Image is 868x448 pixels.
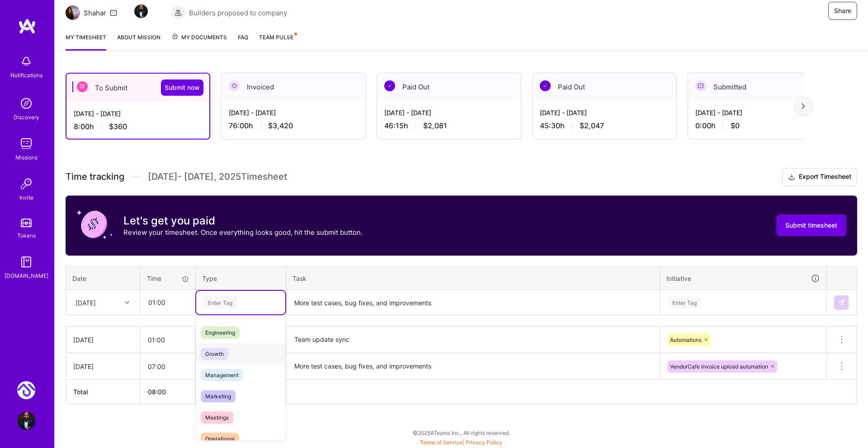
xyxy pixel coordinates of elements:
[123,214,363,228] h3: Let's get you paid
[66,380,141,404] th: Total
[466,439,502,446] a: Privacy Policy
[196,266,286,290] th: Type
[287,354,659,379] textarea: More test cases, bug fixes, and improvements
[695,121,825,131] div: 0:00 h
[134,5,148,18] img: Team Member Avatar
[77,81,88,92] img: To Submit
[15,412,38,430] a: User Avatar
[201,390,236,402] span: Marketing
[201,411,233,424] span: Meetings
[17,253,35,271] img: guide book
[222,73,365,101] div: Invoiced
[117,33,160,51] a: About Mission
[201,348,228,360] span: Growth
[384,108,514,117] div: [DATE] - [DATE]
[189,8,287,18] span: Builders proposed to company
[377,73,521,101] div: Paid Out
[420,439,462,446] a: Terms of Service
[688,73,832,101] div: Submitted
[666,273,820,284] div: Initiative
[668,295,701,309] div: Enter Tag
[420,439,502,446] span: |
[123,228,363,237] p: Review your timesheet. Once everything looks good, hit the submit button.
[84,8,106,18] div: Shahar
[66,33,106,51] a: My timesheet
[17,412,35,430] img: User Avatar
[165,83,200,92] span: Submit now
[540,80,551,91] img: Paid Out
[695,80,706,91] img: Submitted
[201,327,240,339] span: Engineering
[776,215,846,236] button: Submit timesheet
[17,175,35,193] img: Invite
[540,121,669,131] div: 45:30 h
[66,171,124,182] span: Time tracking
[141,355,195,378] input: HH:MM
[15,153,38,162] div: Missions
[384,121,514,131] div: 46:15 h
[268,121,293,131] span: $3,420
[110,9,117,16] i: icon Mail
[14,112,39,122] div: Discovery
[10,70,42,80] div: Notifications
[171,33,227,51] a: My Documents
[66,74,209,102] div: To Submit
[171,33,227,42] span: My Documents
[201,433,239,445] span: Operational
[17,381,35,399] img: Monto: AI Payments Automation
[19,193,33,202] div: Invite
[17,94,35,112] img: discovery
[788,173,795,182] i: icon Download
[834,6,851,15] span: Share
[17,231,36,240] div: Tokens
[17,135,35,153] img: teamwork
[141,380,196,404] th: 08:00
[802,103,805,109] img: right
[580,121,604,131] span: $2,047
[384,80,395,91] img: Paid Out
[423,121,447,131] span: $2,081
[161,79,203,96] button: Submit now
[66,266,141,290] th: Date
[135,4,147,19] a: Team Member Avatar
[286,266,660,290] th: Task
[73,362,133,371] div: [DATE]
[21,219,32,227] img: tokens
[540,108,669,117] div: [DATE] - [DATE]
[141,290,195,314] input: HH:MM
[828,2,857,20] button: Share
[782,168,857,186] button: Export Timesheet
[533,73,676,101] div: Paid Out
[54,421,868,444] div: © 2025 ATeams Inc., All rights reserved.
[109,122,127,131] span: $360
[259,33,296,51] a: Team Pulse
[171,5,185,20] img: Builders proposed to company
[15,381,38,399] a: Monto: AI Payments Automation
[74,109,202,118] div: [DATE] - [DATE]
[238,33,248,51] a: FAQ
[147,274,189,283] div: Time
[695,108,825,117] div: [DATE] - [DATE]
[838,299,845,306] img: Submit
[75,298,96,307] div: [DATE]
[201,369,243,381] span: Management
[229,121,358,131] div: 76:00 h
[670,363,768,370] span: VendorCafe invoice upload automation
[148,171,287,182] span: [DATE] - [DATE] , 2025 Timesheet
[141,328,195,352] input: HH:MM
[74,122,202,131] div: 8:00 h
[229,80,240,91] img: Invoiced
[73,335,133,345] div: [DATE]
[670,336,702,343] span: Automations
[259,34,293,41] span: Team Pulse
[17,52,35,70] img: bell
[287,327,659,352] textarea: Team update sync
[785,221,837,230] span: Submit timesheet
[66,5,80,20] img: Team Architect
[76,206,113,243] img: coin
[5,271,48,280] div: [DOMAIN_NAME]
[125,300,129,305] i: icon Chevron
[229,108,358,117] div: [DATE] - [DATE]
[18,18,36,34] img: logo
[731,121,740,131] span: $0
